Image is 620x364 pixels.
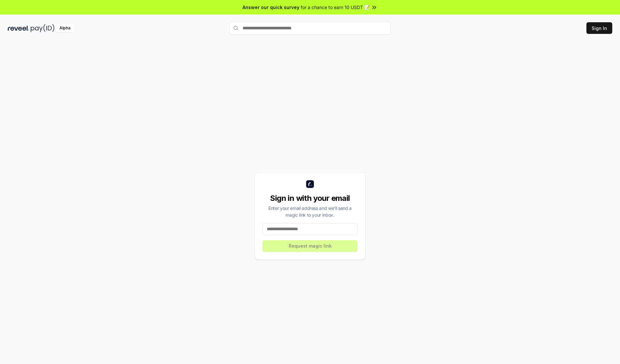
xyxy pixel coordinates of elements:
div: Enter your email address and we’ll send a magic link to your inbox. [263,205,357,218]
div: Sign in with your email [263,193,357,203]
div: Alpha [56,24,74,32]
span: Answer our quick survey [243,4,299,11]
img: pay_id [31,24,55,32]
img: reveel_dark [8,24,29,32]
span: for a chance to earn 10 USDT 📝 [301,4,370,11]
img: logo_small [306,180,314,188]
button: Sign In [586,22,612,34]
